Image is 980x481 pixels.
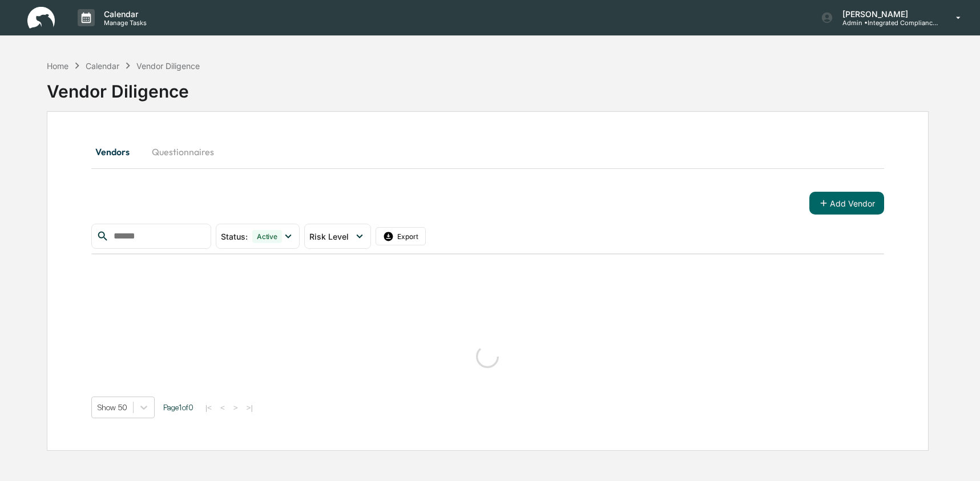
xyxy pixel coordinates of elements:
p: Calendar [95,9,152,19]
div: secondary tabs example [91,138,884,165]
button: Vendors [91,138,143,165]
button: > [230,403,241,413]
span: Status : [221,232,248,241]
div: Vendor Diligence [47,72,929,102]
p: [PERSON_NAME] [833,9,939,19]
button: Questionnaires [143,138,223,165]
div: Home [47,61,68,71]
div: Active [252,230,282,243]
button: < [217,403,228,413]
img: logo [27,7,55,29]
div: Vendor Diligence [136,61,200,71]
span: Page 1 of 0 [163,403,193,412]
div: Calendar [86,61,119,71]
span: Risk Level [309,232,349,241]
button: Export [376,227,426,245]
p: Manage Tasks [95,19,152,27]
button: Add Vendor [809,192,884,215]
button: |< [202,403,215,413]
p: Admin • Integrated Compliance Advisors - Consultants [833,19,939,27]
button: >| [243,403,256,413]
